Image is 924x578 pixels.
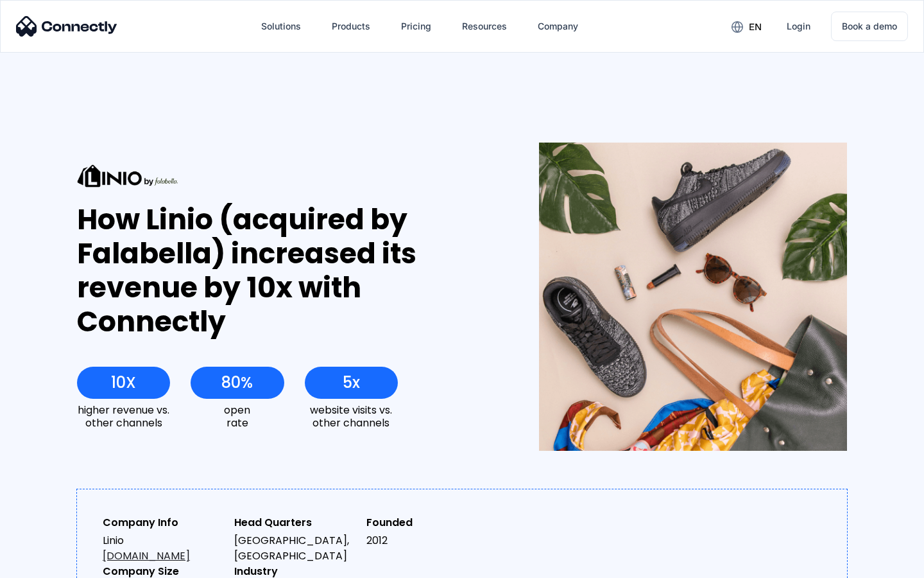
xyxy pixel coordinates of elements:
div: 10X [111,374,136,392]
div: en [749,18,762,36]
img: Connectly Logo [16,16,117,37]
div: Founded [366,515,488,530]
div: Solutions [261,17,301,35]
div: Login [787,17,810,35]
div: open rate [191,404,284,428]
div: higher revenue vs. other channels [77,404,170,428]
div: Company Info [103,515,224,530]
div: Head Quarters [234,515,355,530]
div: Linio [103,533,224,564]
a: Book a demo [831,12,908,41]
div: 80% [221,374,253,392]
div: Pricing [401,17,431,35]
div: [GEOGRAPHIC_DATA], [GEOGRAPHIC_DATA] [234,533,355,564]
div: 5x [343,374,360,392]
div: 2012 [366,533,488,548]
a: Pricing [391,11,441,42]
div: How Linio (acquired by Falabella) increased its revenue by 10x with Connectly [77,203,492,338]
div: website visits vs. other channels [305,404,398,428]
div: Products [332,17,370,35]
div: Resources [462,17,507,35]
div: Company [538,17,578,35]
a: Login [776,11,821,42]
a: [DOMAIN_NAME] [103,548,190,563]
